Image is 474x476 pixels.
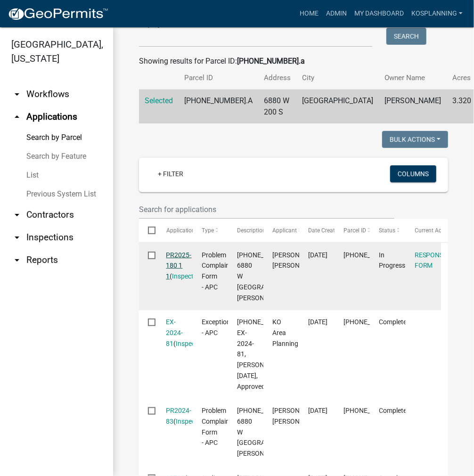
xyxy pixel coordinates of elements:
[150,165,191,182] a: + Filter
[11,209,23,221] i: arrow_drop_down
[273,227,297,234] span: Applicant
[11,89,23,100] i: arrow_drop_down
[202,318,230,336] span: Exception - APC
[408,5,466,23] a: kosplanning
[379,251,406,270] span: In Progress
[139,56,448,67] div: Showing results for Parcel ID:
[322,5,351,23] a: Admin
[299,219,335,242] datatable-header-cell: Date Created
[335,219,370,242] datatable-header-cell: Parcel ID
[202,227,214,234] span: Type
[179,90,258,124] td: [PHONE_NUMBER].A
[166,405,184,427] div: ( )
[308,407,327,414] span: 04/16/2024
[166,318,183,347] a: EX-2024-81
[166,251,192,280] a: PR2025-180 1 1
[157,219,192,242] datatable-header-cell: Application Number
[379,67,447,89] th: Owner Name
[370,219,405,242] datatable-header-cell: Status
[179,67,258,89] th: Parcel ID
[296,90,379,124] td: [GEOGRAPHIC_DATA]
[145,96,173,105] a: Selected
[237,407,301,457] span: 013-106-008.A, 6880 W 200 S, Montelongo Rikko
[308,227,341,234] span: Date Created
[202,407,232,446] span: Problem Complaint Form - APC
[379,318,411,326] span: Completed
[406,219,441,242] datatable-header-cell: Current Activity
[273,318,299,347] span: KO Area Planning
[308,318,327,326] span: 05/15/2024
[166,227,218,234] span: Application Number
[296,67,379,89] th: City
[273,407,323,425] span: Lee Ann Taylor
[237,57,305,66] strong: [PHONE_NUMBER].a
[379,407,411,414] span: Completed
[415,227,454,234] span: Current Activity
[202,251,232,291] span: Problem Complaint Form - APC
[263,219,299,242] datatable-header-cell: Applicant
[296,5,322,23] a: Home
[308,251,327,259] span: 05/01/2025
[258,67,296,89] th: Address
[379,227,396,234] span: Status
[11,111,23,123] i: arrow_drop_up
[343,318,405,326] span: 013-106-008.A
[343,251,405,259] span: 013-106-008.A
[11,232,23,243] i: arrow_drop_down
[11,254,23,266] i: arrow_drop_down
[237,227,266,234] span: Description
[176,418,210,425] a: Inspections
[176,340,210,347] a: Inspections
[172,272,206,280] a: Inspections
[193,219,228,242] datatable-header-cell: Type
[343,407,405,414] span: 013-106-008.A
[228,219,263,242] datatable-header-cell: Description
[343,227,366,234] span: Parcel ID
[382,131,448,148] button: Bulk Actions
[166,250,184,282] div: ( )
[166,317,184,349] div: ( )
[379,90,447,124] td: [PERSON_NAME]
[258,90,296,124] td: 6880 W 200 S
[390,165,436,182] button: Columns
[386,28,426,45] button: Search
[237,251,301,302] span: 013-106-008.A, 6880 W 200 S, Montelongo Rikko
[273,251,323,270] span: Lee Ann Taylor
[139,200,394,219] input: Search for applications
[139,219,157,242] datatable-header-cell: Select
[166,407,192,425] a: PR2024-83
[415,251,448,270] a: RESPONSE FORM
[237,318,300,390] span: 013-106-008.A, EX-2024-81, RIKKO MONTELONGO, 06/11/2024, Approved,
[351,5,408,23] a: My Dashboard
